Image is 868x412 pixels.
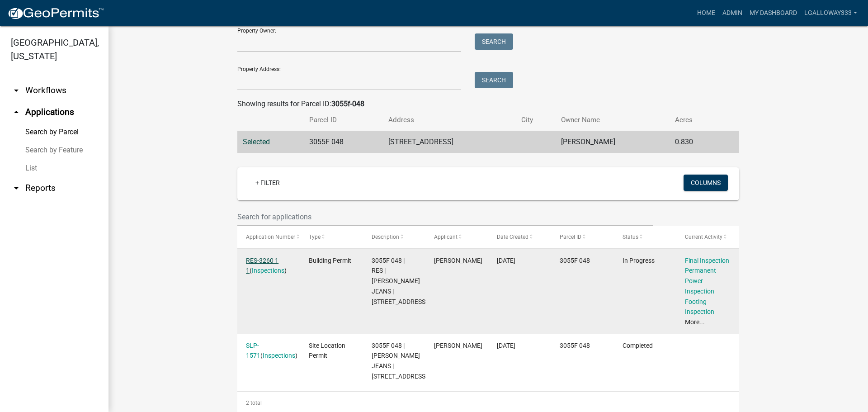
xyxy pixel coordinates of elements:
[246,257,278,275] a: RES-3260 1 1
[246,342,260,360] a: SLP-1571
[488,226,551,248] datatable-header-cell: Date Created
[475,72,513,88] button: Search
[304,131,383,153] td: 3055F 048
[383,131,516,153] td: [STREET_ADDRESS]
[497,234,528,240] span: Date Created
[551,226,614,248] datatable-header-cell: Parcel ID
[623,257,655,264] span: In Progress
[746,5,801,22] a: My Dashboard
[685,234,722,240] span: Current Activity
[237,99,739,109] div: Showing results for Parcel ID:
[516,109,556,131] th: City
[434,257,482,264] span: DANNY JEANS
[263,352,295,359] a: Inspections
[300,226,363,248] datatable-header-cell: Type
[685,298,714,316] a: Footing Inspection
[685,257,729,264] a: Final Inspection
[246,234,295,240] span: Application Number
[614,226,677,248] datatable-header-cell: Status
[383,109,516,131] th: Address
[556,131,670,153] td: [PERSON_NAME]
[372,342,427,380] span: 3055F 048 | DANIEL JEANS | 42 TILLY MILL RD
[801,5,861,22] a: lgalloway333
[670,109,720,131] th: Acres
[685,318,705,326] a: More...
[434,342,482,349] span: MIKE WOOD
[719,5,746,22] a: Admin
[237,208,653,226] input: Search for applications
[331,99,364,108] strong: 3055f-048
[11,183,22,194] i: arrow_drop_down
[11,107,22,118] i: arrow_drop_up
[372,257,427,305] span: 3055F 048 | RES | DANIEL JEANS | 42 TILLY MILL RD
[670,131,720,153] td: 0.830
[309,257,351,264] span: Building Permit
[623,342,653,349] span: Completed
[676,226,739,248] datatable-header-cell: Current Activity
[309,342,345,360] span: Site Location Permit
[248,175,287,191] a: + Filter
[560,257,590,264] span: 3055F 048
[246,341,291,361] div: ( )
[237,226,300,248] datatable-header-cell: Application Number
[11,85,22,96] i: arrow_drop_down
[475,33,513,50] button: Search
[560,342,590,349] span: 3055F 048
[684,175,728,191] button: Columns
[425,226,488,248] datatable-header-cell: Applicant
[372,234,399,240] span: Description
[309,234,321,240] span: Type
[693,5,719,22] a: Home
[363,226,426,248] datatable-header-cell: Description
[246,256,291,276] div: ( )
[685,267,716,295] a: Permanent Power Inspection
[556,109,670,131] th: Owner Name
[434,234,458,240] span: Applicant
[304,109,383,131] th: Parcel ID
[623,234,638,240] span: Status
[560,234,581,240] span: Parcel ID
[497,257,515,264] span: 06/06/2025
[497,342,515,349] span: 06/03/2025
[243,137,270,146] a: Selected
[252,267,284,274] a: Inspections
